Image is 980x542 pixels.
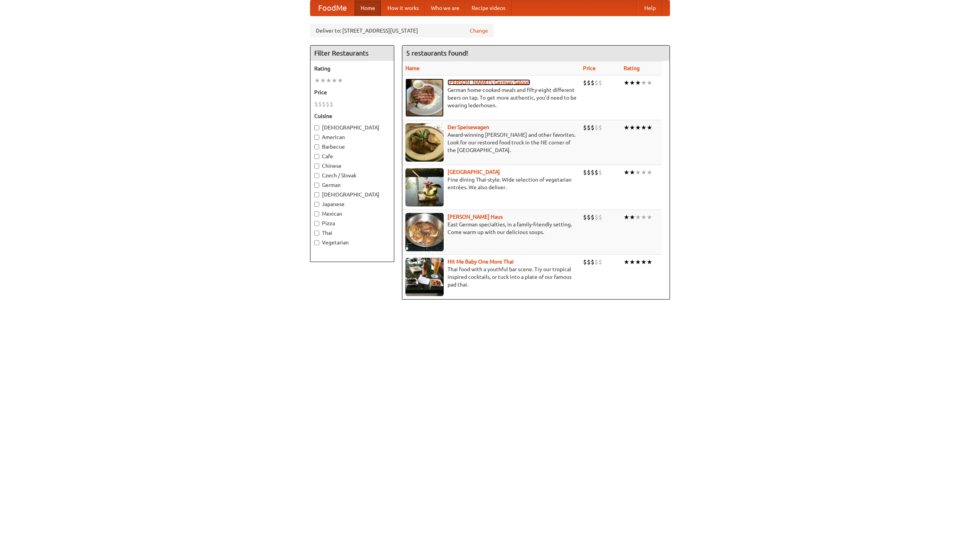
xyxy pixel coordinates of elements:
li: ★ [326,76,332,85]
li: ★ [624,168,629,177]
li: ★ [624,123,629,132]
label: [DEMOGRAPHIC_DATA] [314,191,390,198]
label: Czech / Slovak [314,172,390,179]
li: ★ [647,258,652,266]
div: Deliver to: [STREET_ADDRESS][US_STATE] [310,24,494,38]
ng-pluralize: 5 restaurants found! [406,49,468,57]
h5: Price [314,88,390,96]
li: ★ [647,79,652,87]
li: $ [314,100,318,108]
li: ★ [314,76,320,85]
label: Barbecue [314,143,390,151]
li: $ [583,123,587,132]
input: American [314,135,319,140]
img: kohlhaus.jpg [405,213,444,251]
li: ★ [635,79,641,87]
a: Change [470,27,488,34]
p: Thai food with a youthful bar scene. Try our tropical inspired cocktails, or tuck into a plate of... [405,265,577,288]
label: German [314,181,390,189]
li: $ [591,213,595,221]
li: ★ [629,123,635,132]
p: East German specialties, in a family-friendly setting. Come warm up with our delicious soups. [405,221,577,236]
input: Czech / Slovak [314,173,319,178]
a: Who we are [425,0,465,16]
a: Help [638,0,662,16]
li: $ [326,100,330,108]
li: $ [583,79,587,87]
h5: Rating [314,65,390,72]
li: ★ [641,123,647,132]
li: $ [591,123,595,132]
a: [PERSON_NAME] Haus [448,214,503,220]
li: $ [330,100,333,108]
p: Award-winning [PERSON_NAME] and other favorites. Look for our restored food truck in the NE corne... [405,131,577,154]
input: [DEMOGRAPHIC_DATA] [314,125,319,130]
a: Price [583,65,596,71]
li: $ [598,79,602,87]
li: $ [598,258,602,266]
li: $ [587,258,591,266]
p: German home-cooked meals and fifty-eight different beers on tap. To get more authentic, you'd nee... [405,86,577,109]
input: Vegetarian [314,240,319,245]
input: Barbecue [314,144,319,149]
a: [GEOGRAPHIC_DATA] [448,169,500,175]
a: Hit Me Baby One More Thai [448,259,514,265]
li: ★ [641,168,647,177]
li: $ [587,123,591,132]
li: $ [583,258,587,266]
li: ★ [332,76,337,85]
li: ★ [647,168,652,177]
label: Japanese [314,200,390,208]
label: Thai [314,229,390,237]
b: Der Speisewagen [448,124,489,130]
li: $ [591,168,595,177]
a: Recipe videos [465,0,511,16]
li: $ [598,168,602,177]
label: Mexican [314,210,390,218]
li: ★ [337,76,343,85]
p: Fine dining Thai-style. Wide selection of vegetarian entrées. We also deliver. [405,176,577,191]
li: ★ [635,123,641,132]
li: $ [583,213,587,221]
li: $ [595,258,598,266]
input: Mexican [314,211,319,216]
label: Pizza [314,219,390,227]
a: [PERSON_NAME]'s German Saloon [448,79,530,85]
li: $ [598,123,602,132]
a: Name [405,65,420,71]
li: $ [587,79,591,87]
a: FoodMe [310,0,354,16]
li: $ [587,168,591,177]
label: Cafe [314,152,390,160]
li: $ [583,168,587,177]
a: How it works [381,0,425,16]
li: $ [595,79,598,87]
li: $ [595,123,598,132]
input: Japanese [314,202,319,207]
li: $ [318,100,322,108]
li: ★ [629,258,635,266]
img: speisewagen.jpg [405,123,444,162]
li: $ [595,213,598,221]
h4: Filter Restaurants [310,46,394,61]
li: $ [591,79,595,87]
img: babythai.jpg [405,258,444,296]
li: ★ [629,168,635,177]
li: $ [591,258,595,266]
li: ★ [635,258,641,266]
li: $ [587,213,591,221]
li: ★ [624,258,629,266]
input: [DEMOGRAPHIC_DATA] [314,192,319,197]
li: ★ [624,213,629,221]
label: Vegetarian [314,239,390,246]
input: Chinese [314,164,319,169]
li: ★ [629,213,635,221]
img: esthers.jpg [405,79,444,117]
li: ★ [635,213,641,221]
li: ★ [624,79,629,87]
li: ★ [641,213,647,221]
li: $ [598,213,602,221]
label: Chinese [314,162,390,170]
